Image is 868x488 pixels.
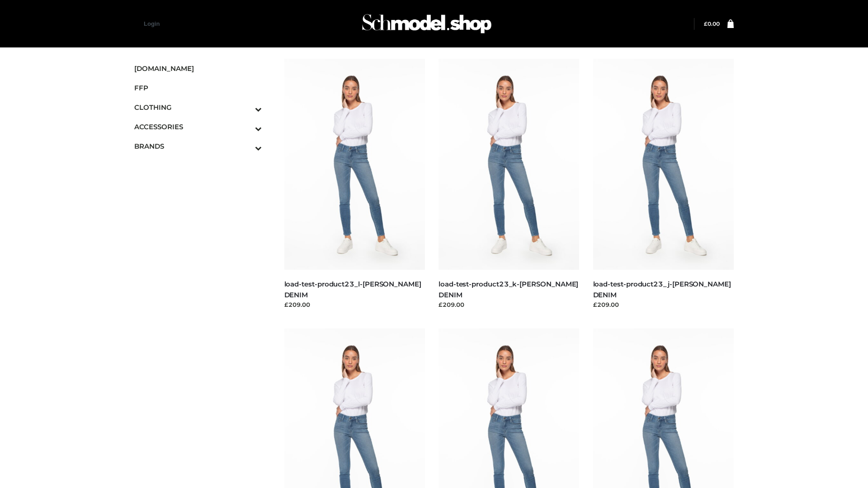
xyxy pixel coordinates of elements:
a: [DOMAIN_NAME] [134,59,262,78]
a: BRANDSToggle Submenu [134,136,262,156]
a: load-test-product23_l-[PERSON_NAME] DENIM [284,280,421,299]
button: Toggle Submenu [230,98,262,117]
span: BRANDS [134,141,262,151]
div: £209.00 [284,300,425,309]
span: FFP [134,83,262,93]
img: Schmodel Admin 964 [359,6,495,42]
a: £0.00 [704,20,720,27]
span: £ [704,20,708,27]
div: £209.00 [593,300,734,309]
button: Toggle Submenu [230,117,262,136]
button: Toggle Submenu [230,136,262,156]
span: CLOTHING [134,102,262,113]
a: ACCESSORIESToggle Submenu [134,117,262,136]
a: FFP [134,78,262,98]
a: load-test-product23_j-[PERSON_NAME] DENIM [593,280,731,299]
a: load-test-product23_k-[PERSON_NAME] DENIM [439,280,578,299]
a: CLOTHINGToggle Submenu [134,98,262,117]
bdi: 0.00 [704,20,720,27]
div: £209.00 [439,300,580,309]
span: [DOMAIN_NAME] [134,63,262,74]
a: Login [144,20,160,27]
span: ACCESSORIES [134,122,262,132]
